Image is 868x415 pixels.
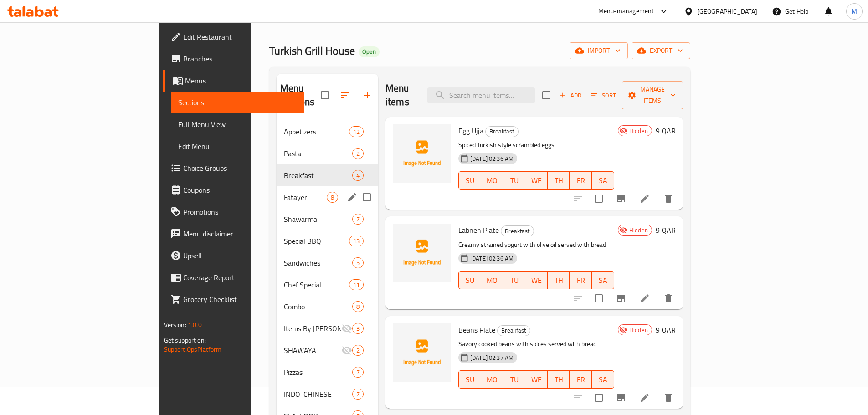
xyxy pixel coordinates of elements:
[284,389,352,400] div: INDO-CHINESE
[183,294,297,305] span: Grocery Checklist
[481,171,503,190] button: MO
[269,12,690,24] nav: breadcrumb
[277,143,378,164] div: Pasta2
[610,387,632,409] button: Branch-specific-item
[284,236,349,246] span: Special BBQ
[626,226,652,235] span: Hidden
[556,88,585,102] button: Add
[657,387,679,409] button: delete
[525,271,548,289] button: WE
[596,373,611,386] span: SA
[277,383,378,405] div: INDO-CHINESE7
[467,354,517,362] span: [DATE] 02:37 AM
[393,224,451,282] img: Labneh Plate
[525,171,548,190] button: WE
[592,271,614,289] button: SA
[352,214,364,225] div: items
[334,84,356,106] span: Sort sections
[178,141,297,152] span: Edit Menu
[284,214,352,225] span: Shawarma
[183,228,297,239] span: Menu disclaimer
[639,45,683,56] span: export
[585,88,622,102] span: Sort items
[529,174,544,187] span: WE
[591,90,616,101] span: Sort
[277,274,378,296] div: Chef Special11
[353,346,363,355] span: 2
[626,326,652,334] span: Hidden
[610,287,632,309] button: Branch-specific-item
[277,230,378,252] div: Special BBQ13
[284,170,352,181] div: Breakfast
[284,257,352,268] div: Sandwiches
[356,84,378,106] button: Add section
[353,390,363,399] span: 7
[315,86,334,105] span: Select all sections
[551,174,566,187] span: TH
[341,323,352,334] svg: Inactive section
[183,31,297,42] span: Edit Restaurant
[589,88,618,102] button: Sort
[277,318,378,339] div: Items By [PERSON_NAME]3
[596,174,611,187] span: SA
[353,259,363,267] span: 5
[352,323,364,334] div: items
[164,343,222,355] a: Support.OpsPlatform
[284,345,341,356] div: SHAWAYA
[458,171,481,190] button: SU
[352,170,364,181] div: items
[183,206,297,217] span: Promotions
[486,126,518,137] span: Breakfast
[570,370,592,389] button: FR
[503,271,525,289] button: TU
[349,279,364,290] div: items
[284,323,341,334] div: Items By Kilo
[570,42,628,59] button: import
[458,271,481,289] button: SU
[503,171,525,190] button: TU
[577,45,621,56] span: import
[345,190,359,204] button: edit
[349,237,363,246] span: 13
[359,48,380,56] span: Open
[462,274,478,287] span: SU
[327,193,338,202] span: 8
[352,257,364,268] div: items
[529,373,544,386] span: WE
[178,119,297,130] span: Full Menu View
[284,367,352,378] span: Pizzas
[352,389,364,400] div: items
[507,373,522,386] span: TU
[183,184,297,195] span: Coupons
[327,192,338,203] div: items
[589,189,608,208] span: Select to update
[393,323,451,382] img: Beans Plate
[284,192,327,203] span: Fatayer
[178,97,297,108] span: Sections
[639,193,650,204] a: Edit menu item
[525,370,548,389] button: WE
[485,126,519,137] div: Breakfast
[697,6,757,16] div: [GEOGRAPHIC_DATA]
[656,323,676,336] h6: 9 QAR
[277,361,378,383] div: Pizzas7
[852,6,857,16] span: M
[596,274,611,287] span: SA
[622,81,683,109] button: Manage items
[405,13,408,24] li: /
[277,164,378,186] div: Breakfast4
[656,124,676,137] h6: 9 QAR
[385,82,416,109] h2: Menu items
[349,128,363,136] span: 12
[309,12,401,24] a: Restaurants management
[458,239,614,251] p: Creamy strained yogurt with olive oil served with bread
[353,324,363,333] span: 3
[277,186,378,208] div: Fatayer8edit
[551,373,566,386] span: TH
[573,373,588,386] span: FR
[427,87,535,103] input: search
[359,46,380,57] div: Open
[507,274,522,287] span: TU
[639,293,650,304] a: Edit menu item
[163,266,304,288] a: Coverage Report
